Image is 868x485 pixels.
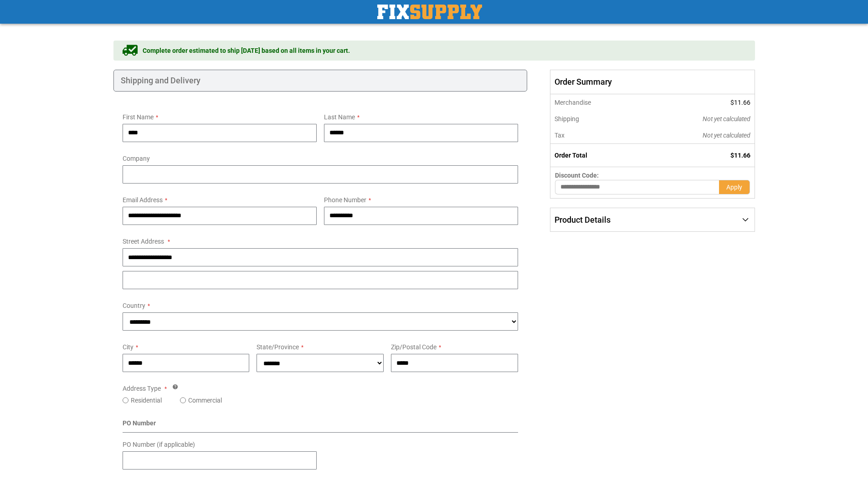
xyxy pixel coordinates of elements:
span: Company [123,155,150,162]
span: Not yet calculated [703,132,750,139]
th: Merchandise [550,94,641,111]
span: $11.66 [730,99,750,106]
span: Country [123,302,145,309]
span: Order Summary [550,70,755,94]
span: Address Type [123,385,161,392]
span: Zip/Postal Code [391,343,437,351]
div: Shipping and Delivery [113,70,528,92]
strong: Order Total [555,152,587,159]
label: Commercial [188,396,222,405]
label: Residential [131,396,162,405]
span: Discount Code: [555,172,599,179]
span: Product Details [555,215,611,225]
span: Street Address [123,238,164,245]
span: Apply [726,184,742,191]
span: Phone Number [324,196,366,204]
span: PO Number (if applicable) [123,441,195,448]
a: store logo [377,5,482,19]
span: Email Address [123,196,163,204]
div: PO Number [123,419,519,433]
span: $11.66 [730,152,750,159]
span: City [123,343,134,351]
span: Complete order estimated to ship [DATE] based on all items in your cart. [143,46,350,55]
button: Apply [719,180,750,194]
span: State/Province [257,343,299,351]
span: Not yet calculated [703,115,750,123]
img: Fix Industrial Supply [377,5,482,19]
span: Last Name [324,113,355,121]
th: Tax [550,127,641,144]
span: Shipping [555,115,579,123]
span: First Name [123,113,154,121]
